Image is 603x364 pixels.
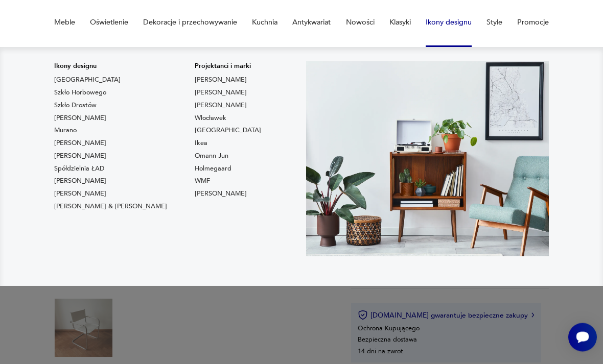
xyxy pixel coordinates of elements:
a: [PERSON_NAME] [54,177,106,186]
a: Ikony designu [426,5,472,40]
a: Meble [54,5,75,40]
a: Murano [54,126,77,135]
a: Nowości [346,5,375,40]
p: Ikony designu [54,62,167,71]
p: Projektanci i marki [195,62,261,71]
img: Meble [306,62,549,257]
a: Ikea [195,139,207,148]
a: Omann Jun [195,152,228,161]
a: [GEOGRAPHIC_DATA] [195,126,261,135]
a: [PERSON_NAME] [195,101,247,110]
a: Antykwariat [292,5,331,40]
a: [PERSON_NAME] [195,88,247,98]
a: Szkło Horbowego [54,88,106,98]
a: Style [486,5,502,40]
a: Szkło Drostów [54,101,97,110]
a: Oświetlenie [90,5,128,40]
a: [PERSON_NAME] [54,189,106,199]
a: [PERSON_NAME] & [PERSON_NAME] [54,202,167,211]
a: Spółdzielnia ŁAD [54,164,104,174]
a: WMF [195,177,210,186]
a: [PERSON_NAME] [54,152,106,161]
a: Dekoracje i przechowywanie [143,5,237,40]
a: Kuchnia [252,5,277,40]
a: Włocławek [195,114,226,123]
a: [PERSON_NAME] [195,189,247,199]
a: Promocje [517,5,549,40]
a: [GEOGRAPHIC_DATA] [54,76,121,85]
a: [PERSON_NAME] [195,76,247,85]
a: Holmegaard [195,164,231,174]
iframe: Smartsupp widget button [568,323,597,352]
a: [PERSON_NAME] [54,139,106,148]
a: Klasyki [389,5,411,40]
a: [PERSON_NAME] [54,114,106,123]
